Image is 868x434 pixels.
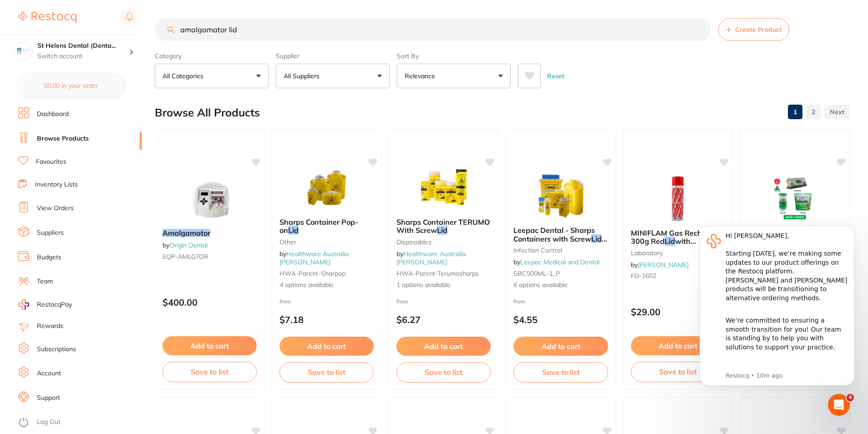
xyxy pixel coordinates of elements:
[513,314,608,325] p: $4.55
[279,218,374,235] b: Sharps Container Pop-on Lid
[397,64,511,88] button: Relevance
[37,110,69,119] a: Dashboard
[847,394,854,401] span: 4
[37,277,53,286] a: Team
[638,261,689,269] a: [PERSON_NAME]
[531,173,590,219] img: Leepac Dental - Sharps Containers with Screw Lid - High Quality Dental Product
[279,337,374,356] button: Add to cart
[279,269,345,278] span: HWA-parent-sharpop
[162,297,257,308] p: $400.00
[631,249,725,257] small: laboratory
[37,204,74,213] a: View Orders
[513,362,608,382] button: Save to list
[396,250,466,266] a: Healthware Australia [PERSON_NAME]
[513,226,595,243] span: Leepac Dental - Sharps Containers with Screw
[14,42,32,60] img: St Helens Dental (DentalTown 2)
[686,212,868,409] iframe: Intercom notifications message
[288,226,299,235] em: Lid
[513,258,599,266] span: by
[162,71,207,81] p: All Categories
[513,247,608,254] small: infection control
[180,176,239,222] img: Amalgamator
[513,281,608,290] span: 6 options available
[806,103,821,121] a: 2
[396,238,491,246] small: Disposables
[735,26,782,33] span: Create Product
[513,269,560,278] span: SBC500ML-1_P
[396,337,491,356] button: Add to cart
[513,337,608,356] button: Add to cart
[279,298,291,305] span: from
[279,250,349,266] span: by
[279,281,374,290] span: 4 options available
[591,234,602,243] em: Lid
[397,52,511,60] label: Sort By
[37,41,129,50] h4: St Helens Dental (DentalTown 2)
[18,299,72,310] a: RestocqPay
[276,52,390,60] label: Supplier
[40,145,162,198] div: Simply reply to this message and we’ll be in touch to guide you through these next steps. We are ...
[279,250,349,266] a: Healthware Australia [PERSON_NAME]
[162,336,257,355] button: Add to cart
[396,218,491,235] b: Sharps Container TERUMO With Screw Lid
[37,253,61,262] a: Budgets
[162,362,257,382] button: Save to list
[544,64,567,88] button: Reset
[37,300,72,309] span: RestocqPay
[396,250,466,266] span: by
[297,165,356,211] img: Sharps Container Pop-on Lid
[279,238,374,246] small: other
[18,7,76,28] a: Restocq Logo
[279,314,374,325] p: $7.18
[279,362,374,382] button: Save to list
[396,217,490,235] span: Sharps Container TERUMO With Screw
[631,228,718,246] span: MINIFLAM Gas Recharge 300g Red
[631,272,656,280] span: FD-1602
[414,165,473,211] img: Sharps Container TERUMO With Screw Lid
[396,298,408,305] span: from
[396,269,479,278] span: HWA-parent-terumosharps
[513,298,525,305] span: from
[37,52,129,61] p: Switch account
[18,415,139,430] button: Log Out
[276,64,390,88] button: All Suppliers
[37,418,61,427] a: Log Out
[631,229,725,246] b: MINIFLAM Gas Recharge 300g Red Lid with Attachments
[155,64,269,88] button: All Categories
[788,103,802,121] a: 1
[162,252,208,261] span: EQP-AMLGTOR
[396,281,491,290] span: 1 options available
[162,229,257,237] b: Amalgamator
[396,362,491,382] button: Save to list
[284,71,323,81] p: All Suppliers
[18,12,76,23] img: Restocq Logo
[828,394,850,416] iframe: Intercom live chat
[169,241,208,249] a: Origin Dental
[155,18,711,41] input: Search Products
[37,228,64,237] a: Suppliers
[35,180,78,189] a: Inventory Lists
[396,314,491,325] p: $6.27
[520,258,599,266] a: Leepac Medical and Dental
[162,228,210,237] em: Amalgamator
[405,71,439,81] p: Relevance
[37,345,76,354] a: Subscriptions
[18,299,29,310] img: RestocqPay
[162,241,208,249] span: by
[37,134,89,143] a: Browse Products
[631,336,725,355] button: Add to cart
[279,217,358,235] span: Sharps Container Pop-on
[37,394,60,403] a: Support
[37,322,63,331] a: Rewards
[437,226,447,235] em: Lid
[36,157,66,167] a: Favourites
[631,261,689,269] span: by
[648,176,707,222] img: MINIFLAM Gas Recharge 300g Red Lid with Attachments
[155,52,269,60] label: Category
[37,369,61,378] a: Account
